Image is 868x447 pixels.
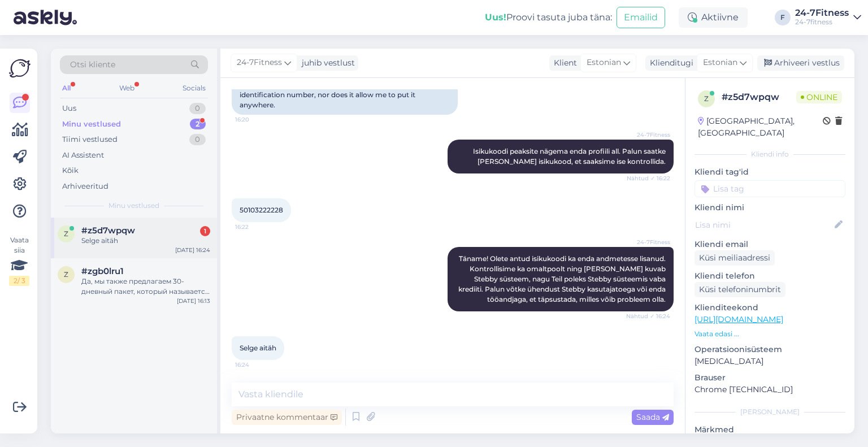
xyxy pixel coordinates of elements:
[200,226,210,236] div: 1
[190,119,206,130] div: 2
[695,219,832,231] input: Lisa nimi
[108,201,159,211] span: Minu vestlused
[695,180,845,197] input: Lisa tag
[695,250,775,266] div: Küsi meiliaadressi
[9,276,29,286] div: 2 / 3
[587,57,621,69] span: Estonian
[81,236,210,246] div: Selge aitäh
[645,57,693,69] div: Klienditugi
[232,75,458,115] div: I don't see anywhere on your page that has my personal identification number, nor does it allow m...
[81,266,124,276] span: #zgb0lru1
[695,166,845,178] p: Kliendi tag'id
[775,10,791,25] div: F
[81,225,135,236] span: #z5d7wpqw
[695,407,845,417] div: [PERSON_NAME]
[695,355,845,367] p: [MEDICAL_DATA]
[722,90,796,104] div: # z5d7wpqw
[240,344,276,352] span: Selge aitäh
[757,55,844,71] div: Arhiveeri vestlus
[235,361,277,369] span: 16:24
[695,149,845,159] div: Kliendi info
[175,246,210,254] div: [DATE] 16:24
[617,7,665,28] button: Emailid
[795,18,849,27] div: 24-7fitness
[679,7,748,28] div: Aktiivne
[62,119,121,130] div: Minu vestlused
[695,202,845,214] p: Kliendi nimi
[695,270,845,282] p: Kliendi telefon
[549,57,577,69] div: Klient
[628,131,670,139] span: 24-7Fitness
[180,81,208,96] div: Socials
[695,424,845,436] p: Märkmed
[189,103,206,114] div: 0
[485,11,612,24] div: Proovi tasuta juba täna:
[232,410,342,425] div: Privaatne kommentaar
[695,372,845,384] p: Brauser
[703,57,737,69] span: Estonian
[177,297,210,305] div: [DATE] 16:13
[235,115,277,124] span: 16:20
[60,81,73,96] div: All
[695,282,785,297] div: Küsi telefoninumbrit
[695,329,845,339] p: Vaata edasi ...
[297,57,355,69] div: juhib vestlust
[237,57,282,69] span: 24-7Fitness
[627,174,670,183] span: Nähtud ✓ 16:22
[9,235,29,286] div: Vaata siia
[62,165,79,176] div: Kõik
[64,270,68,279] span: z
[485,12,506,23] b: Uus!
[695,314,783,324] a: [URL][DOMAIN_NAME]
[62,134,118,145] div: Tiimi vestlused
[636,412,669,422] span: Saada
[240,206,283,214] span: 50103222228
[70,59,115,71] span: Otsi kliente
[695,384,845,396] p: Chrome [TECHNICAL_ID]
[235,223,277,231] span: 16:22
[698,115,823,139] div: [GEOGRAPHIC_DATA], [GEOGRAPHIC_DATA]
[695,344,845,355] p: Operatsioonisüsteem
[796,91,842,103] span: Online
[695,302,845,314] p: Klienditeekond
[795,8,849,18] div: 24-7Fitness
[695,238,845,250] p: Kliendi email
[189,134,206,145] div: 0
[62,181,108,192] div: Arhiveeritud
[458,254,667,303] span: Täname! Olete antud isikukoodi ka enda andmetesse lisanud. Kontrollisime ka omaltpoolt ning [PERS...
[117,81,137,96] div: Web
[64,229,68,238] span: z
[62,150,104,161] div: AI Assistent
[81,276,210,297] div: Да, мы также предлагаем 30-дневный пакет, который называется «30-дневный пакет». Стоимость этого ...
[62,103,76,114] div: Uus
[704,94,709,103] span: z
[628,238,670,246] span: 24-7Fitness
[795,8,861,27] a: 24-7Fitness24-7fitness
[9,58,31,79] img: Askly Logo
[626,312,670,320] span: Nähtud ✓ 16:24
[473,147,667,166] span: Isikukoodi peaksite nägema enda profiili all. Palun saatke [PERSON_NAME] isikukood, et saaksime i...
